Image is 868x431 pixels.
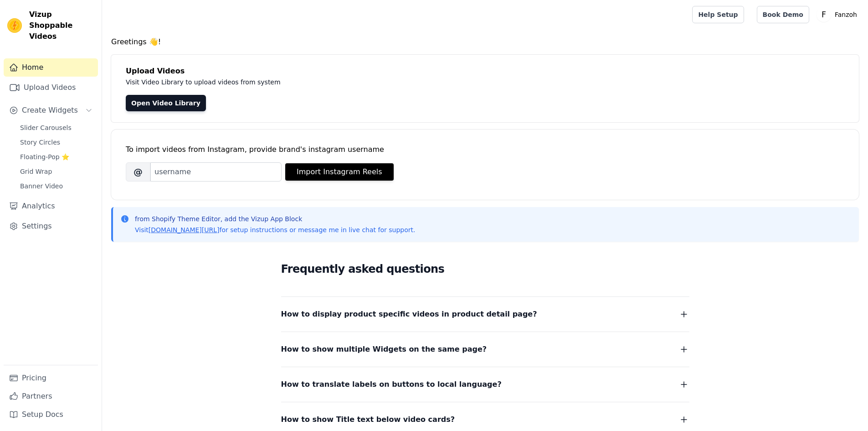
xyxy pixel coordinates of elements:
h4: Greetings 👋! [111,36,859,47]
button: Import Instagram Reels [285,163,394,181]
span: Floating-Pop ⭐ [20,152,69,161]
a: Setup Docs [4,405,98,424]
button: How to translate labels on buttons to local language? [281,378,689,391]
span: How to translate labels on buttons to local language? [281,378,502,391]
button: How to display product specific videos in product detail page? [281,308,689,321]
input: username [150,162,282,182]
button: F Fanzoh [817,6,861,23]
span: @ [126,162,150,182]
span: Create Widgets [22,105,78,116]
a: Book Demo [757,6,809,23]
a: Open Video Library [126,95,206,111]
a: Help Setup [692,6,744,23]
a: Slider Carousels [15,121,98,134]
a: Grid Wrap [15,165,98,178]
a: Partners [4,387,98,405]
p: Fanzoh [831,6,861,23]
span: Banner Video [20,182,63,191]
a: Floating-Pop ⭐ [15,151,98,163]
a: Settings [4,217,98,235]
span: Story Circles [20,138,60,147]
a: Pricing [4,369,98,387]
h2: Frequently asked questions [281,260,689,278]
span: How to show multiple Widgets on the same page? [281,343,487,356]
a: Banner Video [15,180,98,192]
p: from Shopify Theme Editor, add the Vizup App Block [135,214,415,223]
button: Create Widgets [4,101,98,119]
h4: Upload Videos [126,66,844,77]
span: Slider Carousels [20,123,72,132]
img: Vizup [7,18,22,33]
a: Analytics [4,197,98,215]
a: Home [4,58,98,77]
span: Vizup Shoppable Videos [29,9,94,42]
span: Grid Wrap [20,167,52,176]
a: Story Circles [15,136,98,149]
span: How to show Title text below video cards? [281,413,455,426]
a: [DOMAIN_NAME][URL] [149,226,220,234]
p: Visit Video Library to upload videos from system [126,77,534,88]
text: F [822,10,826,19]
p: Visit for setup instructions or message me in live chat for support. [135,225,415,234]
button: How to show multiple Widgets on the same page? [281,343,689,356]
button: How to show Title text below video cards? [281,413,689,426]
span: How to display product specific videos in product detail page? [281,308,537,321]
div: To import videos from Instagram, provide brand's instagram username [126,144,844,155]
a: Upload Videos [4,78,98,97]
